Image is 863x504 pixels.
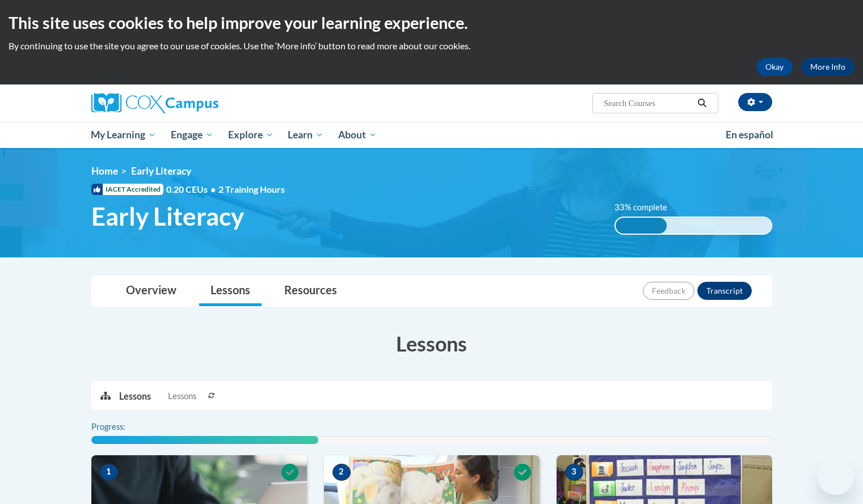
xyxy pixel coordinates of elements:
[338,128,377,142] span: About
[718,123,781,147] a: En español
[91,184,163,195] span: IACET Accredited
[738,93,772,111] button: Account Settings
[91,128,156,142] span: My Learning
[603,96,693,110] input: Search Courses
[332,464,351,481] span: 2
[100,464,118,481] span: 1
[166,183,218,196] span: 0.20 CEUs
[211,184,216,194] span: •
[818,459,854,495] iframe: Button to launch messaging window
[643,282,694,300] button: Feedback
[756,58,793,76] button: Okay
[91,165,118,177] a: Home
[221,122,281,148] a: Explore
[91,93,218,113] img: Cox Campus
[218,184,285,194] span: 2 Training Hours
[565,464,583,481] span: 3
[228,128,273,142] span: Explore
[199,276,262,306] a: Lessons
[91,93,307,113] a: Cox Campus
[273,276,348,306] a: Resources
[91,329,772,358] h3: Lessons
[74,122,789,148] div: Main menu
[163,122,221,148] a: Engage
[171,128,213,142] span: Engage
[91,201,244,231] span: Early Literacy
[115,276,188,306] a: Overview
[91,421,157,433] label: Progress:
[693,96,710,110] button: Search
[801,58,854,76] a: More Info
[616,218,667,234] div: 33% complete
[614,201,680,214] label: 33% complete
[168,390,196,403] span: Lessons
[726,129,773,141] span: En español
[9,40,854,52] p: By continuing to use the site you agree to our use of cookies. Use the ‘More info’ button to read...
[119,390,151,403] p: Lessons
[331,122,384,148] a: About
[84,122,164,148] a: My Learning
[9,11,854,34] h2: This site uses cookies to help improve your learning experience.
[280,122,331,148] a: Learn
[131,165,191,177] span: Early Literacy
[288,128,323,142] span: Learn
[697,282,752,300] button: Transcript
